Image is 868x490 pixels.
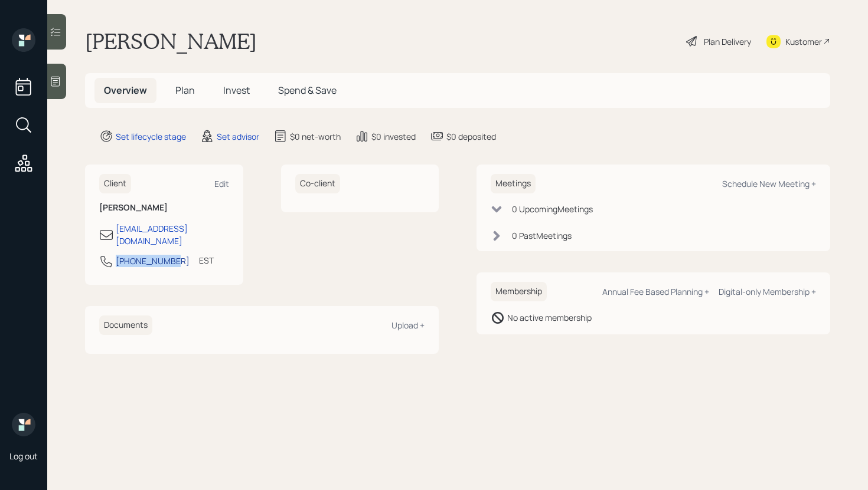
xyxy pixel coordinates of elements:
div: $0 net-worth [290,130,341,143]
div: Upload + [391,320,425,331]
div: 0 Past Meeting s [512,229,572,242]
div: $0 invested [371,130,416,143]
h6: Client [99,174,131,193]
div: Annual Fee Based Planning + [602,286,709,297]
div: Set advisor [217,130,259,143]
h6: Meetings [491,174,536,193]
div: Kustomer [785,35,822,48]
span: Overview [104,84,147,97]
div: No active membership [507,311,592,324]
h6: Membership [491,282,547,301]
div: [PHONE_NUMBER] [116,255,190,267]
div: Set lifecycle stage [116,130,186,143]
div: 0 Upcoming Meeting s [512,203,593,215]
div: [EMAIL_ADDRESS][DOMAIN_NAME] [116,222,229,247]
h6: [PERSON_NAME] [99,203,229,213]
div: Edit [214,178,229,189]
div: $0 deposited [446,130,496,143]
div: EST [199,254,214,267]
span: Spend & Save [278,84,337,97]
div: Log out [9,450,38,462]
span: Invest [223,84,250,97]
div: Digital-only Membership + [719,286,816,297]
h1: [PERSON_NAME] [85,28,257,54]
img: retirable_logo.png [12,413,35,436]
div: Plan Delivery [704,35,751,48]
h6: Documents [99,315,152,335]
div: Schedule New Meeting + [722,178,816,189]
h6: Co-client [295,174,340,193]
span: Plan [175,84,195,97]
